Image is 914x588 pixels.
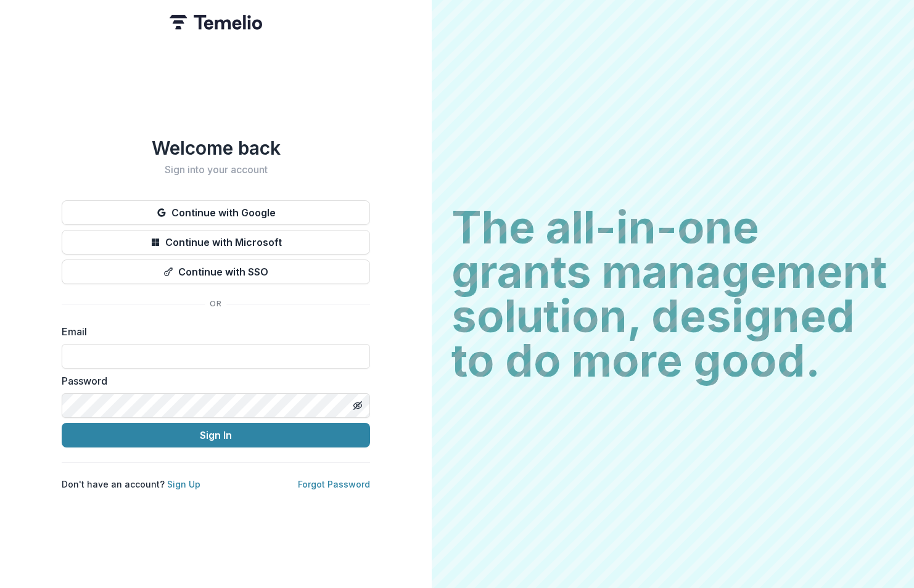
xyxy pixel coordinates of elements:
button: Continue with Google [62,200,370,225]
button: Toggle password visibility [348,396,368,415]
p: Don't have an account? [62,478,200,491]
h2: Sign into your account [62,164,370,176]
a: Sign Up [167,479,200,489]
a: Forgot Password [298,479,370,489]
img: Temelio [170,15,262,30]
button: Continue with SSO [62,259,370,284]
button: Sign In [62,423,370,447]
h1: Welcome back [62,137,370,159]
label: Password [62,374,363,388]
button: Continue with Microsoft [62,230,370,255]
label: Email [62,324,363,339]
